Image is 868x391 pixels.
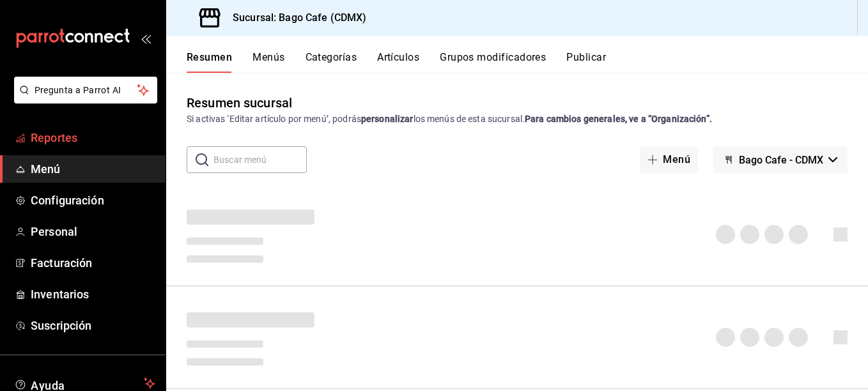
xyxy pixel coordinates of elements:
span: Reportes [31,129,155,146]
button: Categorías [306,51,357,73]
button: Pregunta a Parrot AI [14,77,157,103]
span: Personal [31,223,155,240]
strong: personalizar [361,114,414,124]
div: navigation tabs [187,51,868,73]
span: Bago Cafe - CDMX [739,154,823,166]
button: Grupos modificadores [440,51,546,73]
span: Facturación [31,254,155,272]
button: open_drawer_menu [141,33,151,43]
button: Resumen [187,51,232,73]
button: Artículos [377,51,419,73]
div: Resumen sucursal [187,93,292,112]
div: Si activas ‘Editar artículo por menú’, podrás los menús de esta sucursal. [187,112,848,126]
span: Pregunta a Parrot AI [35,84,137,97]
span: Suscripción [31,317,155,334]
button: Publicar [566,51,606,73]
button: Menús [252,51,284,73]
strong: Para cambios generales, ve a “Organización”. [525,114,712,124]
a: Pregunta a Parrot AI [9,93,157,106]
span: Inventarios [31,286,155,303]
span: Configuración [31,192,155,209]
button: Menú [640,146,698,173]
input: Buscar menú [213,147,307,172]
span: Menú [31,160,155,178]
h3: Sucursal: Bago Cafe (CDMX) [222,10,366,26]
span: Ayuda [31,376,139,391]
button: Bago Cafe - CDMX [713,146,848,173]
